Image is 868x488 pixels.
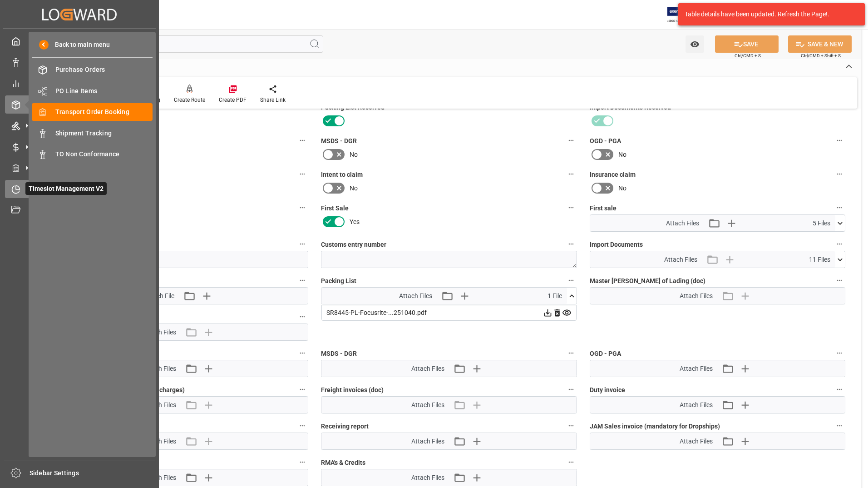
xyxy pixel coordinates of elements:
button: Customs clearance date [296,238,308,250]
a: Transport Order Booking [32,103,153,121]
span: Attach Files [680,400,713,410]
div: Table details have been updated. Refresh the Page!. [685,10,852,19]
span: No [350,184,358,193]
span: Attach Files [143,328,176,337]
span: First sale [590,204,616,213]
span: No [350,150,358,159]
button: JAM Sales invoice (mandatory for Dropships) [833,420,845,432]
button: open menu [686,35,704,53]
span: Attach Files [680,291,713,301]
a: Data Management [5,53,154,71]
button: First Sale [565,202,577,214]
button: Insurance claim [833,168,845,180]
img: Exertis%20JAM%20-%20Email%20Logo.jpg_1722504956.jpg [667,7,699,23]
a: My Reports [5,75,154,92]
input: DD-MM-YYYY [53,251,308,268]
span: JAM Sales invoice (mandatory for Dropships) [590,422,720,431]
input: Search Fields [42,35,323,53]
span: Attach Files [143,364,176,373]
span: First Sale [321,204,349,213]
a: My Cockpit [5,32,154,50]
span: Transport Order Booking [55,107,153,117]
button: Duty invoice [833,383,845,395]
button: SAVE & NEW [788,35,852,53]
button: Carrier /Forwarder claim [296,202,308,214]
button: SAVE [715,35,779,53]
span: RMA's & Credits [321,458,365,468]
div: Create PDF [219,96,247,104]
span: Attach Files [680,364,713,373]
span: 5 Files [813,219,830,228]
a: Document Management [5,201,154,219]
span: Attach Files [411,400,444,410]
a: Shipment Tracking [32,124,153,142]
span: MSDS - DGR [321,349,357,359]
span: Purchase Orders [55,65,153,75]
span: Timeslot Management V2 [25,182,107,195]
span: 11 Files [809,255,830,264]
span: Attach Files [411,437,444,446]
span: Attach Files [143,473,176,483]
button: Receiving report [565,420,577,432]
button: Packing List [565,274,577,286]
button: OGD - PGA [833,347,845,359]
span: PO Line Items [55,86,153,96]
span: OGD - PGA [590,136,621,146]
button: Quote (Freight and/or any additional charges) [296,383,308,395]
div: Share Link [260,96,286,104]
span: No [618,184,626,193]
span: Attach Files [399,291,432,301]
span: Receiving report [321,422,369,431]
span: Ctrl/CMD + Shift + S [801,52,841,59]
span: Sidebar Settings [30,468,155,478]
button: Freight invoices (doc) [565,383,577,395]
span: Attach Files [411,364,444,373]
button: First sale [833,202,845,214]
span: Intent to claim [321,170,363,179]
span: Freight invoices (doc) [321,385,384,395]
button: Proof of Delivery (POD) [296,456,308,468]
button: Receiving report [296,168,308,180]
a: Purchase Orders [32,61,153,79]
span: Packing List [321,276,356,286]
div: SR8445-PL-Focusrite-...251040.pdf [326,308,571,318]
span: Attach Files [666,219,699,228]
span: Duty invoice [590,385,625,395]
button: OGD - PGA [833,134,845,146]
span: Back to main menu [49,40,110,50]
span: Customs entry number [321,240,386,249]
span: Attach Files [664,255,697,264]
button: RMA's & Credits [565,456,577,468]
button: Customs documents sent to broker [296,134,308,146]
span: Ctrl/CMD + S [735,52,761,59]
span: Insurance claim [590,170,636,179]
div: Create Route [174,96,205,104]
button: Master [PERSON_NAME] of Lading (doc) [833,274,845,286]
span: Shipment Tracking [55,129,153,138]
a: PO Line Items [32,82,153,100]
span: Attach Files [680,437,713,446]
span: 1 File [547,291,562,301]
span: Attach File [144,291,174,301]
button: Import Documents [833,238,845,250]
span: Yes [350,217,360,227]
span: TO Non Conformance [55,149,153,159]
button: Shipping Letter of Instructions [296,274,308,286]
span: OGD - PGA [590,349,621,359]
button: MSDS - DGR [565,134,577,146]
a: TO Non Conformance [32,145,153,163]
button: Preferential tariff [296,347,308,359]
button: Intent to claim [565,168,577,180]
button: Claim documents [296,420,308,432]
button: Invoice from the Supplier (doc) [296,311,308,323]
span: Import Documents [590,240,643,249]
span: Attach Files [143,437,176,446]
span: Attach Files [143,400,176,410]
span: MSDS - DGR [321,136,357,146]
span: No [618,150,626,159]
span: Attach Files [411,473,444,483]
span: Master [PERSON_NAME] of Lading (doc) [590,276,705,286]
a: Timeslot Management V2Timeslot Management V2 [5,180,154,198]
button: MSDS - DGR [565,347,577,359]
button: Customs entry number [565,238,577,250]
